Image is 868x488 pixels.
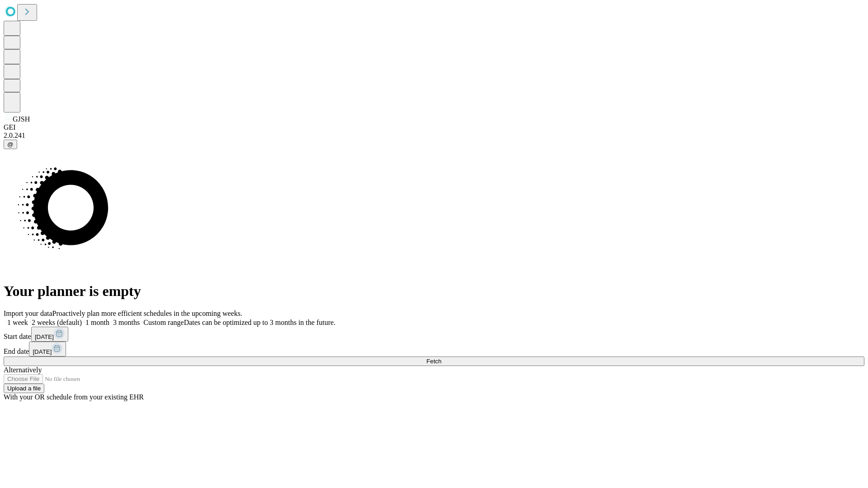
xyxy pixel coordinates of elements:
span: Alternatively [4,366,42,374]
div: End date [4,342,864,357]
div: GEI [4,123,864,131]
button: [DATE] [31,327,68,342]
span: 1 month [85,319,109,326]
span: GJSH [13,115,30,123]
span: [DATE] [35,333,54,340]
button: @ [4,140,17,149]
h1: Your planner is empty [4,283,864,300]
span: Proactively plan more efficient schedules in the upcoming weeks. [52,310,242,317]
span: Custom range [143,319,184,326]
button: [DATE] [29,342,66,357]
span: Import your data [4,310,52,317]
span: 1 week [7,319,28,326]
span: [DATE] [33,348,52,355]
span: @ [7,141,14,148]
span: 3 months [113,319,140,326]
div: 2.0.241 [4,131,864,140]
span: 2 weeks (default) [32,319,82,326]
span: Fetch [426,358,441,365]
span: With your OR schedule from your existing EHR [4,393,144,401]
button: Fetch [4,357,864,366]
button: Upload a file [4,384,44,393]
div: Start date [4,327,864,342]
span: Dates can be optimized up to 3 months in the future. [184,319,335,326]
